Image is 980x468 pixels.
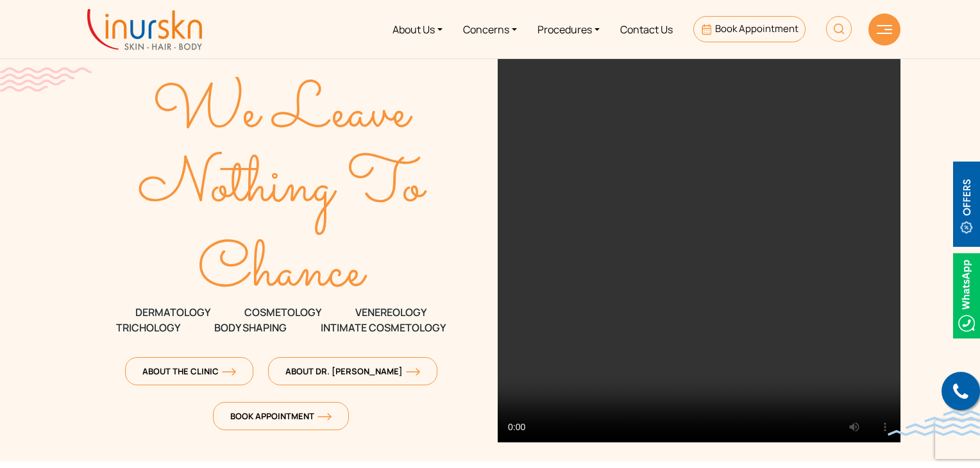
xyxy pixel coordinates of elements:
text: We Leave [153,66,413,161]
a: Book Appointment [693,16,806,42]
img: bluewave [888,410,980,436]
text: Nothing To [139,140,428,235]
text: Chance [198,225,368,320]
img: orange-arrow [406,368,420,376]
img: orange-arrow [317,413,332,421]
img: Whatsappicon [953,253,980,338]
span: About The Clinic [142,365,236,377]
a: About Dr. [PERSON_NAME]orange-arrow [268,357,437,385]
span: DERMATOLOGY [135,305,210,320]
span: VENEREOLOGY [355,305,427,320]
a: Whatsappicon [953,288,980,302]
span: COSMETOLOGY [244,305,321,320]
a: About Us [382,5,453,53]
a: About The Clinicorange-arrow [125,357,253,385]
img: hamLine.svg [877,25,892,34]
img: HeaderSearch [826,16,852,42]
a: Procedures [527,5,610,53]
a: Book Appointmentorange-arrow [213,402,349,430]
span: Body Shaping [214,320,287,335]
img: offerBt [953,162,980,247]
span: Intimate Cosmetology [321,320,446,335]
img: orange-arrow [222,368,236,376]
a: Concerns [453,5,527,53]
a: Contact Us [610,5,683,53]
span: About Dr. [PERSON_NAME] [285,365,420,377]
img: inurskn-logo [87,9,202,50]
span: Book Appointment [230,410,332,422]
span: TRICHOLOGY [116,320,180,335]
span: Book Appointment [715,22,798,35]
